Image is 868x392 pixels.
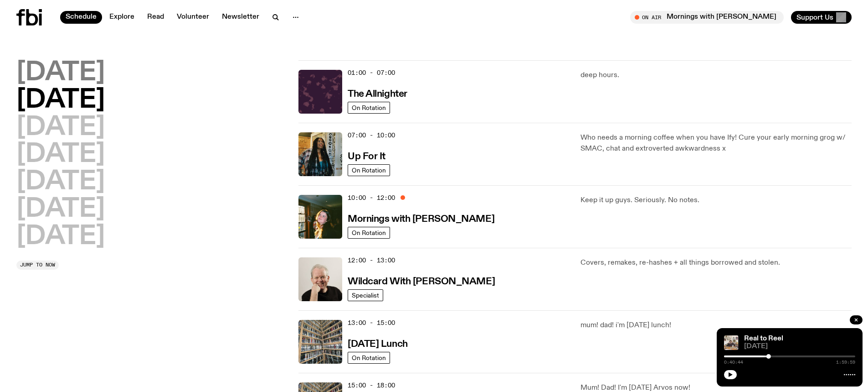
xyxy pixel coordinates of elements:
a: The Allnighter [348,88,407,99]
a: On Rotation [348,164,390,176]
button: [DATE] [16,88,105,113]
a: Newsletter [216,11,265,24]
a: Schedule [60,11,102,24]
a: Wildcard With [PERSON_NAME] [348,275,495,287]
a: Explore [104,11,140,24]
span: Specialist [352,292,379,298]
a: Real to Reel [744,335,783,342]
p: deep hours. [580,70,852,81]
h3: The Allnighter [348,89,407,99]
p: mum! dad! i'm [DATE] lunch! [580,320,852,331]
a: Read [142,11,169,24]
button: [DATE] [16,169,105,195]
img: Jasper Craig Adams holds a vintage camera to his eye, obscuring his face. He is wearing a grey ju... [724,335,739,350]
span: 01:00 - 07:00 [348,68,395,77]
span: 0:40:44 [724,360,743,365]
a: On Rotation [348,352,390,364]
button: [DATE] [16,60,105,86]
a: Specialist [348,289,383,301]
p: Who needs a morning coffee when you have Ify! Cure your early morning grog w/ SMAC, chat and extr... [580,132,852,154]
button: Support Us [791,11,852,24]
span: On Rotation [352,229,386,236]
p: Keep it up guys. Seriously. No notes. [580,195,852,206]
span: 1:59:59 [836,360,855,365]
p: Covers, remakes, re-hashes + all things borrowed and stolen. [580,257,852,268]
a: Up For It [348,150,385,162]
button: [DATE] [16,197,105,222]
span: Support Us [796,13,833,21]
span: On Rotation [352,104,386,111]
button: On AirMornings with [PERSON_NAME] [630,11,784,24]
a: Volunteer [171,11,215,24]
span: Jump to now [20,262,55,267]
h3: [DATE] Lunch [348,340,408,349]
span: On Rotation [352,354,386,361]
span: [DATE] [744,343,855,350]
img: Ify - a Brown Skin girl with black braided twists, looking up to the side with her tongue stickin... [298,132,342,176]
button: Jump to now [16,261,59,270]
button: [DATE] [16,115,105,141]
a: On Rotation [348,102,390,114]
button: [DATE] [16,224,105,250]
span: 13:00 - 15:00 [348,319,395,327]
img: Freya smiles coyly as she poses for the image. [298,195,342,239]
button: [DATE] [16,142,105,167]
a: Mornings with [PERSON_NAME] [348,213,494,224]
h3: Wildcard With [PERSON_NAME] [348,277,495,287]
img: Stuart is smiling charmingly, wearing a black t-shirt against a stark white background. [298,257,342,301]
a: [DATE] Lunch [348,338,408,349]
h3: Up For It [348,152,385,162]
span: On Rotation [352,167,386,173]
a: On Rotation [348,227,390,239]
h3: Mornings with [PERSON_NAME] [348,214,494,224]
span: 10:00 - 12:00 [348,193,395,202]
img: A corner shot of the fbi music library [298,320,342,364]
span: 12:00 - 13:00 [348,256,395,265]
span: 15:00 - 18:00 [348,381,395,390]
span: 07:00 - 10:00 [348,131,395,140]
